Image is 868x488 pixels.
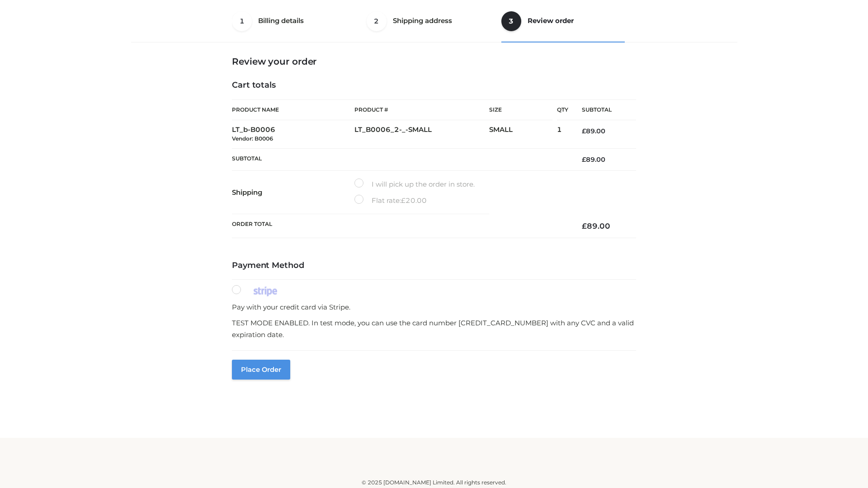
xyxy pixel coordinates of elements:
th: Product # [354,99,489,120]
p: Pay with your credit card via Stripe. [232,301,636,313]
span: £ [401,196,406,205]
span: £ [582,155,586,164]
th: Subtotal [568,100,636,120]
th: Qty [557,99,568,120]
th: Shipping [232,171,354,214]
th: Size [489,100,552,120]
label: Flat rate: [354,195,427,206]
td: 1 [557,120,568,149]
bdi: 20.00 [401,196,427,205]
bdi: 89.00 [582,127,605,135]
th: Product Name [232,99,354,120]
bdi: 89.00 [582,155,605,164]
small: Vendor: B0006 [232,135,273,142]
span: £ [582,127,586,135]
h4: Payment Method [232,261,636,271]
td: SMALL [489,120,557,149]
p: TEST MODE ENABLED. In test mode, you can use the card number [CREDIT_CARD_NUMBER] with any CVC an... [232,317,636,340]
span: £ [582,221,587,230]
button: Place order [232,360,290,380]
h3: Review your order [232,56,636,67]
th: Order Total [232,214,568,238]
bdi: 89.00 [582,221,610,230]
div: © 2025 [DOMAIN_NAME] Limited. All rights reserved. [134,478,734,487]
th: Subtotal [232,148,568,170]
td: LT_B0006_2-_-SMALL [354,120,489,149]
td: LT_b-B0006 [232,120,354,149]
label: I will pick up the order in store. [354,178,475,190]
h4: Cart totals [232,80,636,90]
